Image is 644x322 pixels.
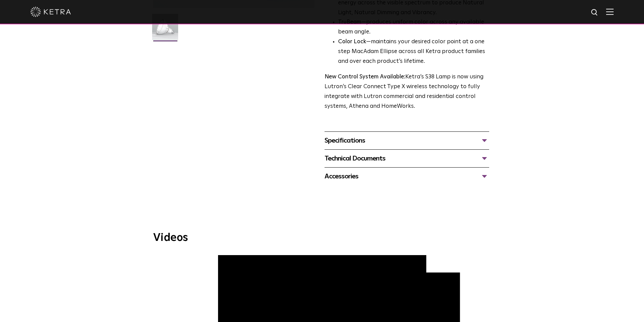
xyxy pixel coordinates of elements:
img: S38-Lamp-Edison-2021-Web-Square [152,14,178,45]
img: Hamburger%20Nav.svg [606,8,614,15]
strong: New Control System Available: [325,74,405,80]
div: Accessories [325,171,489,182]
li: —produces uniform color across any available beam angle. [338,18,489,37]
div: Technical Documents [325,153,489,164]
div: Specifications [325,135,489,146]
img: ketra-logo-2019-white [30,7,71,17]
p: Ketra’s S38 Lamp is now using Lutron’s Clear Connect Type X wireless technology to fully integrat... [325,72,489,112]
li: —maintains your desired color point at a one step MacAdam Ellipse across all Ketra product famili... [338,37,489,67]
h3: Videos [153,232,491,243]
strong: Color Lock [338,39,366,45]
img: search icon [591,8,599,17]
